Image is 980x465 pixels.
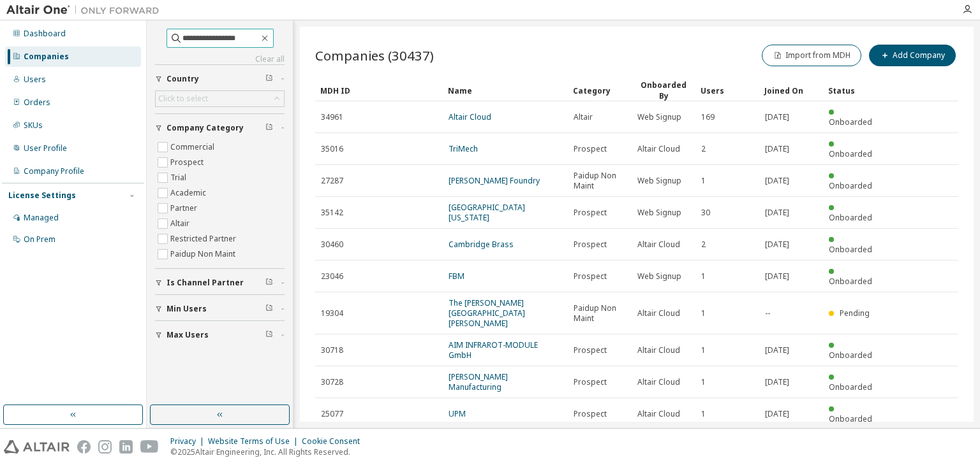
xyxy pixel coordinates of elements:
span: Is Channel Partner [167,278,244,288]
a: Altair Cloud [449,111,491,122]
span: Web Signup [637,112,681,122]
a: Clear all [155,54,285,64]
div: Users [701,80,754,101]
div: Status [828,80,882,101]
p: © 2025 Altair Engineering, Inc. All Rights Reserved. [170,447,367,457]
label: Commercial [170,139,217,155]
span: 25077 [321,409,343,419]
span: Altair Cloud [637,308,680,318]
a: UPM [449,408,466,419]
span: Paidup Non Maint [574,303,626,324]
label: Altair [170,216,192,231]
span: 19304 [321,308,343,318]
label: Trial [170,170,189,185]
span: Clear filter [265,123,273,133]
div: Companies [24,52,69,62]
div: Website Terms of Use [208,436,302,447]
span: Clear filter [265,278,273,288]
span: Altair [574,112,593,122]
span: Onboarded [829,117,872,127]
button: Company Category [155,114,285,142]
div: Click to select [158,94,208,104]
span: 1 [701,377,706,387]
span: Altair Cloud [637,240,680,250]
span: Prospect [574,208,607,218]
span: -- [765,308,770,318]
span: 169 [701,112,715,122]
a: [PERSON_NAME] Foundry [449,175,540,186]
span: Onboarded [829,148,872,159]
span: [DATE] [765,208,789,218]
span: Web Signup [637,208,681,218]
span: Altair Cloud [637,377,680,387]
a: Cambridge Brass [449,239,514,250]
button: Is Channel Partner [155,269,285,297]
span: Clear filter [265,330,273,340]
span: [DATE] [765,377,789,387]
span: Altair Cloud [637,144,680,154]
span: 30718 [321,345,343,355]
span: Clear filter [265,304,273,314]
div: User Profile [24,143,67,154]
span: [DATE] [765,240,789,250]
span: 35142 [321,208,343,218]
a: [PERSON_NAME] Manufacturing [449,371,508,392]
a: AIM INFRAROT-MODULE GmbH [449,340,538,361]
a: FBM [449,271,464,282]
span: Onboarded [829,180,872,191]
span: Altair Cloud [637,409,680,419]
a: [GEOGRAPHIC_DATA][US_STATE] [449,202,525,223]
div: License Settings [8,190,76,201]
img: youtube.svg [140,440,159,454]
label: Paidup Non Maint [170,247,238,262]
div: Orders [24,97,50,108]
span: 27287 [321,176,343,186]
img: Altair One [6,4,166,17]
div: Privacy [170,436,208,447]
div: Dashboard [24,29,66,39]
div: Users [24,75,46,85]
div: Joined On [764,80,818,101]
a: TriMech [449,143,478,154]
label: Partner [170,201,200,216]
button: Import from MDH [762,45,861,66]
span: 1 [701,345,706,355]
span: 23046 [321,271,343,282]
span: Web Signup [637,271,681,282]
button: Country [155,65,285,93]
span: 30 [701,208,710,218]
div: Name [448,80,563,101]
button: Add Company [869,45,956,66]
label: Restricted Partner [170,231,239,247]
span: Onboarded [829,212,872,223]
span: Prospect [574,144,607,154]
span: Clear filter [265,74,273,84]
span: 35016 [321,144,343,154]
img: altair_logo.svg [4,440,70,454]
div: Onboarded By [637,80,690,101]
div: MDH ID [320,80,438,101]
img: facebook.svg [77,440,91,454]
span: Companies (30437) [315,46,434,64]
span: Onboarded [829,350,872,361]
span: Pending [840,308,870,318]
span: Onboarded [829,382,872,392]
span: 2 [701,240,706,250]
label: Academic [170,185,209,201]
span: Web Signup [637,176,681,186]
span: Prospect [574,240,607,250]
span: 34961 [321,112,343,122]
button: Max Users [155,321,285,349]
span: Min Users [167,304,207,314]
span: Onboarded [829,244,872,255]
span: Prospect [574,377,607,387]
span: Onboarded [829,276,872,287]
span: Country [167,74,199,84]
a: The [PERSON_NAME][GEOGRAPHIC_DATA][PERSON_NAME] [449,297,525,329]
span: 2 [701,144,706,154]
div: Company Profile [24,166,84,176]
span: [DATE] [765,112,789,122]
span: Altair Cloud [637,345,680,355]
span: [DATE] [765,271,789,282]
span: 1 [701,409,706,419]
